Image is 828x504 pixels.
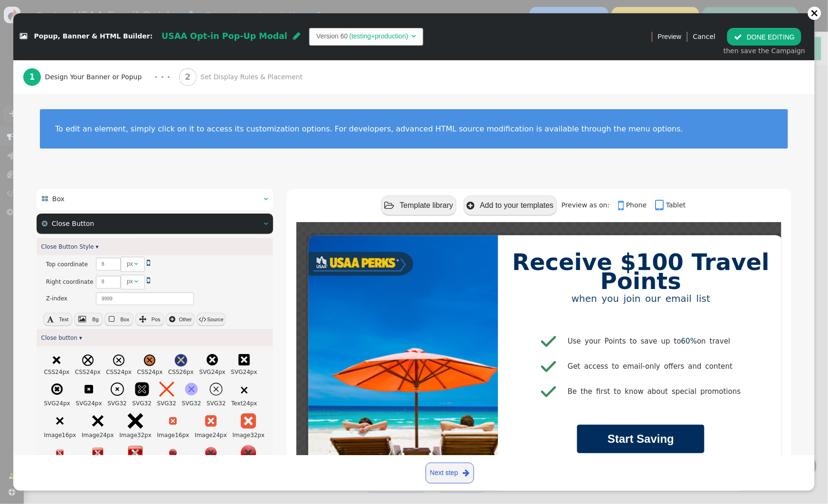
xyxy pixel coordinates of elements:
[135,313,164,326] button:  Pos
[166,313,195,326] button: Other
[185,72,190,82] b: 2
[205,415,217,427] img: rect-white-orange-24x24.png
[52,195,65,203] span: Box
[152,317,161,322] span: Pos
[175,432,189,439] span: 16px
[76,400,87,407] span: SVG
[656,199,666,212] span: 
[506,293,776,304] h3: when you join our email list
[117,369,132,375] span: 24px
[182,400,194,407] span: SVG
[135,261,139,267] span: 
[44,369,55,375] span: CSS
[199,316,206,323] span: 
[619,201,654,209] a: Phone
[59,317,68,322] span: Text
[205,447,217,459] img: round-gray-red-24x25.png
[264,196,268,202] span: 
[29,72,35,82] b: 1
[381,196,457,215] button: Template library
[41,243,99,250] a: Close Button Style ▾
[213,432,227,439] span: 24px
[135,279,139,284] span: 
[47,316,54,323] span: 
[463,467,469,479] span: 
[148,369,162,375] span: 24px
[46,261,88,268] span: Top coordinate
[179,60,324,94] a: 2 Set Display Rules & Placement
[541,383,556,401] img: Check Icon
[55,369,69,375] span: 24px
[86,369,101,375] span: 24px
[121,317,130,322] span: Box
[562,201,616,209] span: Preview as on:
[658,28,682,45] a: Preview
[157,432,175,439] span: Image
[727,28,801,45] button: DONE EDITING
[92,317,98,322] span: Bg
[147,259,150,267] span: 
[74,313,103,326] button:  Bg
[293,32,300,40] span: 
[199,369,211,375] span: SVG
[197,313,226,326] button: Source
[169,417,177,425] img: rect-white-orange-16x16.png
[681,338,697,345] span: 60%
[34,33,153,40] span: Popup, Banner & HTML Builder:
[45,72,146,82] span: Design Your Banner or Popup
[426,463,474,484] a: Next step
[568,364,733,370] span: Get access to email-only offers and content
[42,220,48,227] span: 
[44,400,56,407] span: SVG
[169,449,177,457] img: round-gray-red-16x17.png
[119,400,126,407] span: 32
[243,369,257,375] span: 24px
[734,33,742,41] span: 
[154,71,170,84] div: · · ·
[200,72,306,82] span: Set Display Rules & Placement
[207,400,219,407] span: SVG
[211,369,226,375] span: 24px
[162,31,287,41] span: USAA Opt-in Pop-Up Modal
[42,196,48,202] span: 
[100,432,114,439] span: 24px
[20,33,27,40] span: 
[56,417,64,425] img: black-16x16.png
[132,400,144,407] span: SVG
[137,369,149,375] span: CSS
[55,124,773,133] div: To edit an element, simply click on it to access its customization options. For developers, advan...
[464,196,557,215] button: Add to your templates
[46,295,67,302] span: Z-index
[157,400,169,407] span: SVG
[46,279,94,285] span: Right coordinate
[316,31,348,41] td: Version 60
[147,260,150,266] a: 
[168,369,180,375] span: CSS
[56,400,70,407] span: 24px
[41,335,82,341] a: Close button ▾
[44,432,62,439] span: Image
[241,445,256,461] img: round-gray-red-32x34.png
[723,46,805,56] div: then save the Campaign
[348,31,409,41] td: (testing+production)
[195,432,213,439] span: Image
[169,316,175,323] span: 
[23,60,179,94] a: 1 Design Your Banner or Popup · · ·
[194,400,201,407] span: 32
[147,277,150,285] span: 
[119,432,137,439] span: Image
[147,277,150,284] a: 
[241,413,256,429] img: rect-white-orange-32x32.png
[250,432,265,439] span: 32px
[541,333,556,350] img: Check Icon
[92,415,104,427] img: black-24x24.png
[412,33,416,39] span: 
[231,369,243,375] span: SVG
[264,220,268,227] span: 
[619,199,626,212] span: 
[693,33,715,40] a: Cancel
[384,201,394,210] span: 
[128,413,143,429] img: black-32x32.png
[568,389,741,395] span: Be the first to know about special promotions
[219,400,226,407] span: 32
